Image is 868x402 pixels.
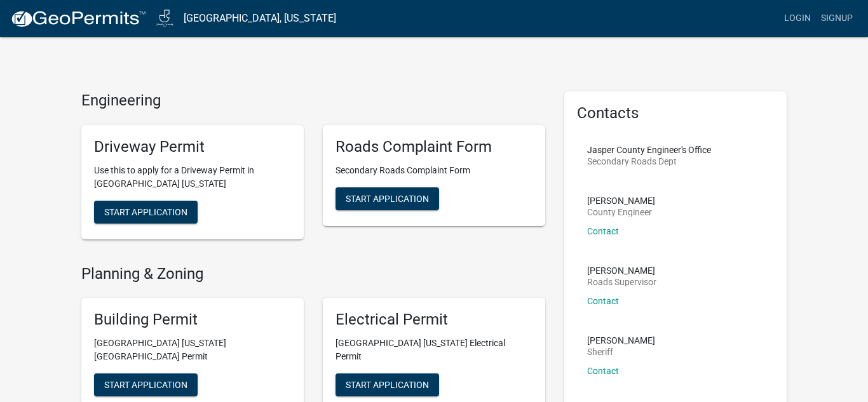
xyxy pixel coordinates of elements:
[346,380,429,390] span: Start Application
[336,187,439,210] button: Start Application
[587,196,655,205] p: [PERSON_NAME]
[587,366,619,376] a: Contact
[779,6,816,30] a: Login
[587,278,656,286] p: Roads Supervisor
[587,145,711,154] p: Jasper County Engineer's Office
[587,226,619,236] a: Contact
[346,193,429,203] span: Start Application
[94,373,198,396] button: Start Application
[587,336,655,345] p: [PERSON_NAME]
[104,380,187,390] span: Start Application
[156,10,173,27] img: Jasper County, Iowa
[94,337,291,363] p: [GEOGRAPHIC_DATA] [US_STATE][GEOGRAPHIC_DATA] Permit
[336,337,532,363] p: [GEOGRAPHIC_DATA] [US_STATE] Electrical Permit
[587,208,655,217] p: County Engineer
[81,265,545,283] h4: Planning & Zoning
[94,201,198,224] button: Start Application
[336,311,532,329] h5: Electrical Permit
[94,311,291,329] h5: Building Permit
[587,266,656,275] p: [PERSON_NAME]
[336,373,439,396] button: Start Application
[104,206,187,217] span: Start Application
[184,8,336,29] a: [GEOGRAPHIC_DATA], [US_STATE]
[81,91,545,110] h4: Engineering
[577,104,774,123] h5: Contacts
[816,6,858,30] a: Signup
[336,138,532,156] h5: Roads Complaint Form
[94,164,291,191] p: Use this to apply for a Driveway Permit in [GEOGRAPHIC_DATA] [US_STATE]
[336,164,532,177] p: Secondary Roads Complaint Form
[94,138,291,156] h5: Driveway Permit
[587,296,619,306] a: Contact
[587,347,655,356] p: Sheriff
[587,157,711,166] p: Secondary Roads Dept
